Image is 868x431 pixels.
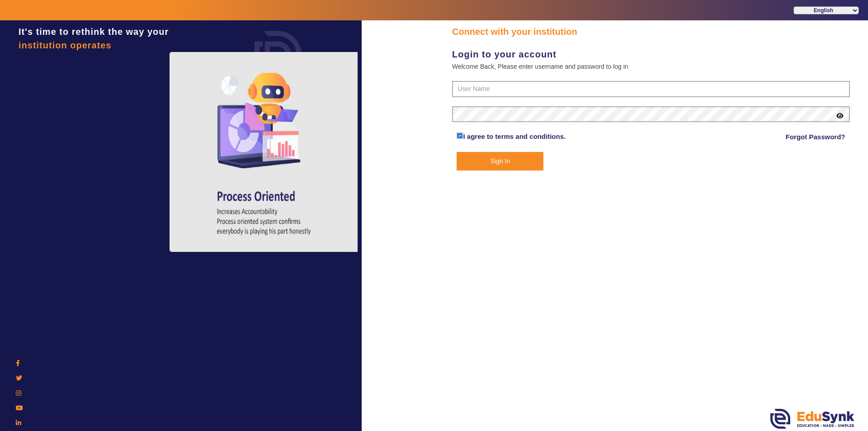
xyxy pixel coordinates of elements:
[244,20,312,88] img: login.png
[786,132,845,142] a: Forgot Password?
[19,40,112,50] span: institution operates
[452,61,850,72] div: Welcome Back, Please enter username and password to log in
[457,152,543,171] button: Sign In
[452,81,850,97] input: User Name
[170,52,359,252] img: login4.png
[19,27,169,37] span: It's time to rethink the way your
[463,133,566,140] a: I agree to terms and conditions.
[452,25,850,38] div: Connect with your institution
[452,47,850,61] div: Login to your account
[770,409,854,429] img: edusynk.png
